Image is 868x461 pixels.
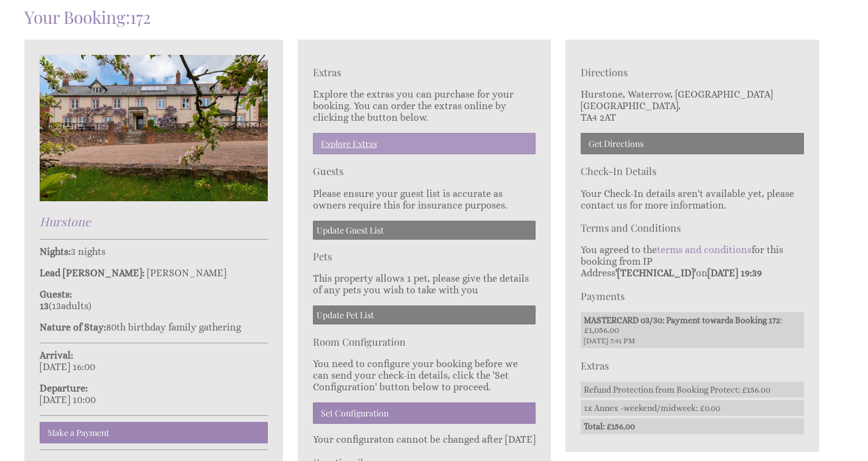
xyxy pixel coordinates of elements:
li: 1x Annex -weekend/midweek: £0.00 [581,400,804,416]
strong: Guests: [40,288,72,300]
strong: Nature of Stay: [40,321,106,333]
p: Please ensure your guest list is accurate as owners require this for insurance purposes. [313,188,536,211]
p: You agreed to the for this booking from IP Address on [581,244,804,279]
h3: Terms and Conditions [581,221,804,234]
p: Explore the extras you can purchase for your booking. You can order the extras online by clicking... [313,88,536,123]
h3: Extras [313,65,536,79]
span: 13 [52,300,61,312]
img: An image of 'Hurstone' [40,55,268,201]
strong: [DATE] 19:39 [708,267,762,279]
strong: MASTERCARD 03/30: Payment towards Booking 172 [584,315,780,325]
p: 80th birthday family gathering [40,321,268,333]
h3: Guests [313,164,536,177]
p: [DATE] 10:00 [40,382,268,406]
p: This property allows 1 pet, please give the details of any pets you wish to take with you [313,273,536,296]
li: : £1,056.00 [581,312,804,348]
a: Make a Payment [40,422,268,443]
h3: Check-In Details [581,164,804,177]
h3: Extras [581,359,804,372]
a: Explore Extras [313,133,536,154]
p: Your Check-In details aren't available yet, please contact us for more information. [581,188,804,211]
span: [PERSON_NAME] [147,267,226,279]
a: Set Configuration [313,402,536,424]
h2: Hurstone [40,213,268,229]
span: ( ) [40,300,91,312]
p: 3 nights [40,246,268,257]
strong: '[TECHNICAL_ID]' [615,267,696,279]
strong: 13 [40,300,49,312]
a: Get Directions [581,133,804,154]
span: s [84,300,88,312]
p: You need to configure your booking before we can send your check-in details, click the 'Set Confi... [313,358,536,393]
a: terms and conditions [657,244,751,256]
p: Hurstone, Waterrow, [GEOGRAPHIC_DATA] [GEOGRAPHIC_DATA], TA4 2AT [581,88,804,123]
h3: Pets [313,249,536,263]
h3: Payments [581,289,804,302]
a: Your Booking: [24,5,130,28]
strong: Departure: [40,382,88,394]
a: Update Pet List [313,306,536,324]
a: Update Guest List [313,221,536,240]
span: [DATE] 7:41 PM [584,337,801,345]
strong: Total: £156.00 [584,421,635,431]
strong: Lead [PERSON_NAME]: [40,267,145,279]
p: [DATE] 16:00 [40,349,268,373]
a: Hurstone [40,193,268,229]
li: Refund Protection from Booking Protect: £156.00 [581,382,804,398]
h3: Directions [581,65,804,79]
h1: 172 [24,5,829,28]
h3: Room Configuration [313,335,536,348]
span: adult [52,300,88,312]
p: Your configuraton cannot be changed after [DATE] [313,434,536,445]
strong: Arrival: [40,349,73,361]
strong: Nights: [40,246,71,257]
